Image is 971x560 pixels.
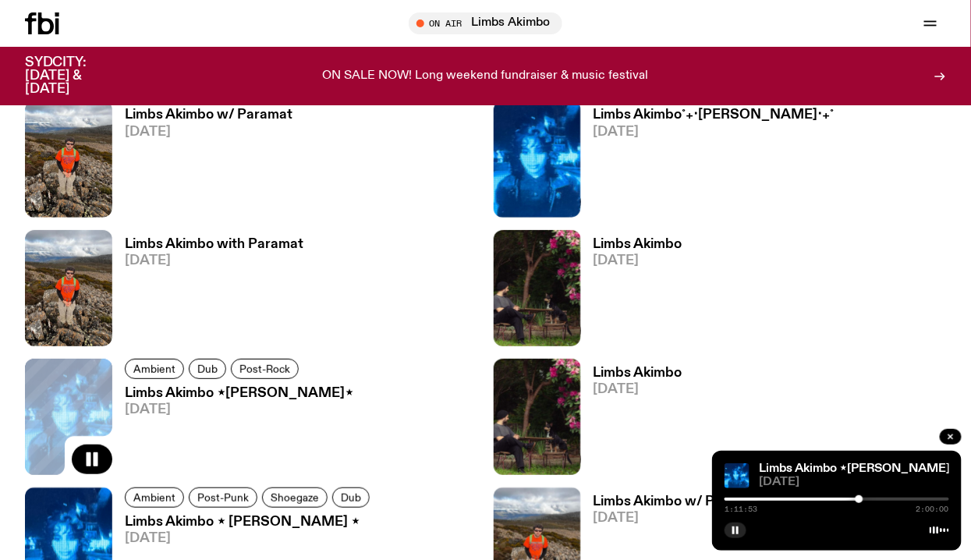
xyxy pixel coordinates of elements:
span: Ambient [133,363,175,374]
span: Post-Punk [197,492,249,504]
h3: Limbs Akimbo w/ Paramat [594,495,761,509]
span: Ambient [133,492,175,504]
a: Dub [332,487,370,508]
a: Limbs Akimbo w/ Paramat[DATE] [112,108,292,217]
span: Shoegaze [271,492,319,504]
h3: Limbs Akimbo with Paramat [125,238,303,251]
h3: Limbs Akimbo [594,238,682,251]
img: Jackson sits at an outdoor table, legs crossed and gazing at a black and brown dog also sitting a... [494,230,581,346]
a: Limbs Akimbo˚₊‧[PERSON_NAME]‧₊˚[DATE] [581,108,835,217]
h3: Limbs Akimbo ⋆[PERSON_NAME]⋆ [125,387,353,400]
a: Limbs Akimbo[DATE] [581,367,682,475]
a: Dub [189,359,226,379]
a: Ambient [125,359,184,379]
span: [DATE] [594,383,682,396]
span: 2:00:00 [916,505,949,513]
a: Post-Rock [231,359,299,379]
a: Limbs Akimbo ⋆[PERSON_NAME]⋆[DATE] [112,387,353,475]
span: [DATE] [759,477,949,488]
a: Post-Punk [189,487,257,508]
span: [DATE] [594,254,682,268]
span: [DATE] [125,403,353,416]
span: [DATE] [594,512,761,525]
a: Limbs Akimbo ⋆[PERSON_NAME]⋆ [759,463,959,475]
span: 1:11:53 [725,505,757,513]
a: Limbs Akimbo with Paramat[DATE] [112,238,303,346]
span: Dub [341,492,361,504]
img: Jackson sits at an outdoor table, legs crossed and gazing at a black and brown dog also sitting a... [494,359,581,475]
a: Shoegaze [262,487,328,508]
span: [DATE] [594,126,835,139]
h3: SYDCITY: [DATE] & [DATE] [25,56,125,96]
span: Post-Rock [239,363,290,374]
button: On AirLimbs Akimbo [409,12,562,34]
p: ON SALE NOW! Long weekend fundraiser & music festival [323,69,649,83]
h3: Limbs Akimbo ⋆ [PERSON_NAME] ⋆ [125,516,374,529]
h3: Limbs Akimbo w/ Paramat [125,108,292,122]
span: Dub [197,363,218,374]
span: [DATE] [125,126,292,139]
span: [DATE] [125,254,303,268]
span: [DATE] [125,532,374,545]
a: Ambient [125,487,184,508]
h3: Limbs Akimbo [594,367,682,380]
h3: Limbs Akimbo˚₊‧[PERSON_NAME]‧₊˚ [594,108,835,122]
a: Limbs Akimbo[DATE] [581,238,682,346]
